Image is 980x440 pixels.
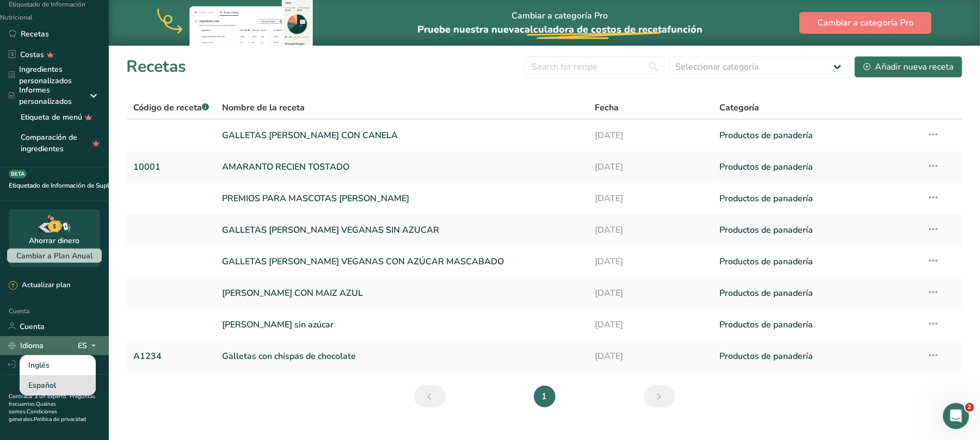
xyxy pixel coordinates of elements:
a: AMARANTO RECIEN TOSTADO [222,156,582,178]
font: [DATE] [595,287,624,299]
font: función [667,23,702,36]
font: Fecha [595,102,619,114]
font: Cuenta [20,321,45,332]
a: Política de privacidad [34,416,86,423]
font: 10001 [133,161,161,173]
a: Contratar a un experto. [9,393,67,400]
a: GALLETAS [PERSON_NAME] VEGANAS CON AZÚCAR MASCABADO [222,250,582,273]
a: [DATE] [595,250,707,273]
font: Productos de panadería [719,161,813,173]
font: Productos de panadería [719,193,813,204]
a: Productos de panadería [719,345,914,368]
font: GALLETAS [PERSON_NAME] VEGANAS CON AZÚCAR MASCABADO [222,256,504,268]
font: Español [28,380,56,391]
font: Categoría [719,102,759,114]
font: Informes personalizados [19,85,72,107]
a: Productos de panadería [719,156,914,178]
font: Añadir nueva receta [875,61,953,73]
font: Idioma [20,340,44,351]
font: calculadora de costos de receta [520,23,667,36]
font: BETA [11,170,24,178]
font: [PERSON_NAME] sin azúcar [222,319,334,331]
a: [DATE] [595,313,707,336]
a: Condiciones generales. [9,408,57,423]
font: A1234 [133,350,162,362]
font: Cambiar a Plan Anual [16,251,93,261]
font: Comparación de ingredientes [21,132,77,154]
font: [DATE] [595,319,624,331]
a: PREMIOS PARA MASCOTAS [PERSON_NAME] [222,187,582,210]
font: Galletas con chispas de chocolate [222,350,356,362]
font: Pruebe nuestra nueva [417,23,520,36]
font: Cambiar a categoría Pro [512,10,608,22]
a: [DATE] [595,345,707,368]
font: Recetas [126,55,186,78]
font: Cuenta [9,307,29,315]
a: Quiénes somos. [9,400,56,416]
a: 10001 [133,156,209,178]
a: Page 0. [414,386,446,407]
font: Cambiar a categoría Pro [817,17,914,29]
a: Productos de panadería [719,282,914,305]
font: [DATE] [595,256,624,268]
font: [DATE] [595,350,624,362]
a: [DATE] [595,124,707,147]
font: GALLETAS [PERSON_NAME] CON CANELA [222,129,398,141]
font: [DATE] [595,129,624,141]
font: [PERSON_NAME] CON MAIZ AZUL [222,287,363,299]
font: Recetas [21,29,49,39]
a: Productos de panadería [719,124,914,147]
input: Search for recipe [525,56,664,78]
font: GALLETAS [PERSON_NAME] VEGANAS SIN AZUCAR [222,224,439,236]
a: Productos de panadería [719,187,914,210]
font: Ingredientes personalizados [19,64,72,86]
font: [DATE] [595,161,624,173]
a: Productos de panadería [719,250,914,273]
button: Cambiar a categoría Pro [799,12,932,34]
a: Productos de panadería [719,219,914,241]
font: ES [78,340,87,351]
font: 2 [967,404,972,411]
a: Preguntas frecuentes. [9,393,95,408]
a: [DATE] [595,187,707,210]
button: Cambiar a Plan Anual [7,249,102,263]
button: Añadir nueva receta [854,56,963,78]
iframe: Chat en vivo de Intercom [943,403,969,429]
font: Productos de panadería [719,287,813,299]
font: Productos de panadería [719,224,813,236]
a: GALLETAS [PERSON_NAME] VEGANAS SIN AZUCAR [222,219,582,241]
font: Productos de panadería [719,129,813,141]
font: Actualizar plan [22,280,70,290]
font: Productos de panadería [719,350,813,362]
font: AMARANTO RECIEN TOSTADO [222,161,349,173]
a: Galletas con chispas de chocolate [222,345,582,368]
font: Etiqueta de menú [21,112,82,122]
a: [DATE] [595,282,707,305]
font: PREMIOS PARA MASCOTAS [PERSON_NAME] [222,193,409,204]
a: A1234 [133,345,209,368]
font: Nombre de la receta [222,102,305,114]
a: [DATE] [595,219,707,241]
font: Inglés [28,360,50,370]
a: [DATE] [595,156,707,178]
font: Productos de panadería [719,256,813,268]
font: Etiquetado de Información de Suplementos [9,181,134,190]
a: Productos de panadería [719,313,914,336]
font: [DATE] [595,224,624,236]
a: [PERSON_NAME] CON MAIZ AZUL [222,282,582,305]
font: Código de receta [133,102,202,114]
a: [PERSON_NAME] sin azúcar [222,313,582,336]
font: Costas [20,49,44,60]
font: Ahorrar dinero [29,236,80,246]
a: GALLETAS [PERSON_NAME] CON CANELA [222,124,582,147]
font: Productos de panadería [719,319,813,331]
font: [DATE] [595,193,624,204]
a: Page 2. [644,386,675,407]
